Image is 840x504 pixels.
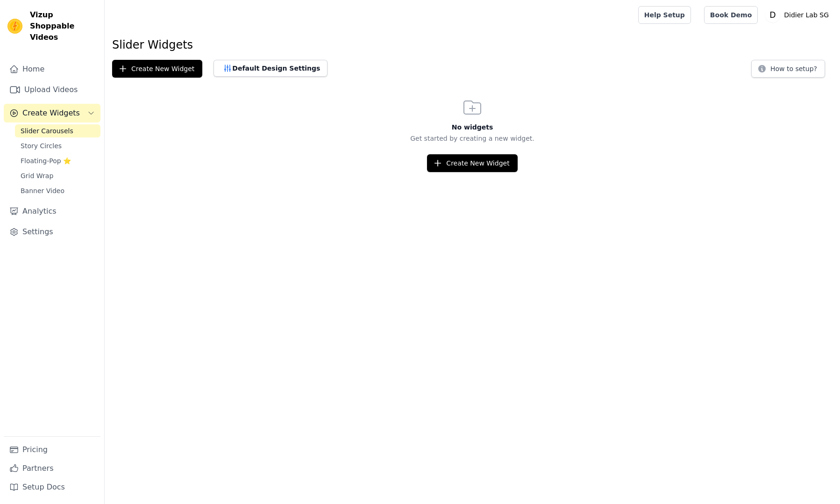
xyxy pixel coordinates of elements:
[30,9,97,43] span: Vizup Shoppable Videos
[4,459,100,478] a: Partners
[21,186,64,195] span: Banner Video
[15,154,100,167] a: Floating-Pop ⭐
[4,202,100,221] a: Analytics
[21,156,71,166] span: Floating-Pop ⭐
[751,60,825,78] button: How to setup?
[15,184,100,197] a: Banner Video
[770,10,776,20] text: D
[427,154,517,172] button: Create New Widget
[4,80,100,99] a: Upload Videos
[765,7,833,23] button: D Didier Lab SG
[4,60,100,79] a: Home
[4,440,100,459] a: Pricing
[214,60,327,77] button: Default Design Settings
[15,169,100,182] a: Grid Wrap
[22,108,80,119] span: Create Widgets
[7,19,22,34] img: Vizup
[105,122,840,132] h3: No widgets
[21,171,53,180] span: Grid Wrap
[21,126,73,136] span: Slider Carousels
[21,141,62,151] span: Story Circles
[15,124,100,137] a: Slider Carousels
[112,60,202,78] button: Create New Widget
[105,134,840,143] p: Get started by creating a new widget.
[638,6,691,24] a: Help Setup
[780,7,833,23] p: Didier Lab SG
[4,104,100,122] button: Create Widgets
[4,478,100,497] a: Setup Docs
[751,66,825,75] a: How to setup?
[704,6,758,24] a: Book Demo
[112,37,833,52] h1: Slider Widgets
[15,139,100,152] a: Story Circles
[4,223,100,241] a: Settings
